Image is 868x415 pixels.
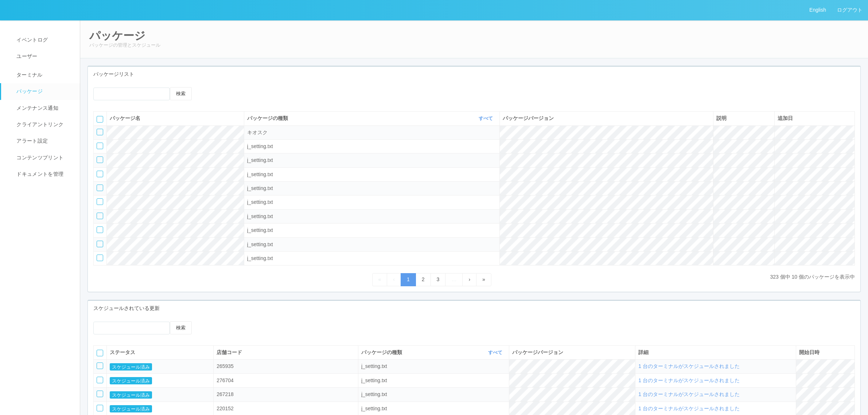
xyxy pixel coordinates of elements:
button: スケジュール済み [110,363,152,371]
a: ドキュメントを管理 [1,166,86,182]
div: スケジュール済み [110,405,210,412]
a: メンテナンス通知 [1,100,86,116]
span: イベントログ [15,37,48,43]
div: ksdpackage.tablefilter.jsetting [247,156,497,164]
div: スケジュール済み [110,391,210,398]
div: スケジュール済み [110,377,210,384]
a: 1 [401,273,416,286]
div: 詳細 [638,349,793,356]
div: ksdpackage.tablefilter.kiosk [247,129,497,136]
span: ドキュメントを管理 [15,171,63,177]
span: 追加日 [778,115,793,121]
div: ksdpackage.tablefilter.jsetting [361,391,506,398]
div: ksdpackage.tablefilter.jsetting [361,362,506,370]
a: すべて [488,350,504,355]
a: すべて [479,116,495,121]
span: クライアントリンク [15,121,63,127]
div: ksdpackage.tablefilter.jsetting [247,255,497,262]
div: 276704 [217,377,282,384]
a: ユーザー [1,48,86,65]
button: 検索 [170,321,192,334]
div: ksdpackage.tablefilter.jsetting [247,241,497,248]
div: ksdpackage.tablefilter.jsetting [247,185,497,192]
div: ksdpackage.tablefilter.jsetting [247,226,497,234]
span: ステータス [110,349,135,355]
span: パッケージバージョン [512,349,563,355]
a: 3 [431,273,446,286]
div: 1 台のターミナルがスケジュールされました [638,405,793,412]
div: ksdpackage.tablefilter.jsetting [361,377,506,384]
a: コンテンツプリント [1,150,86,166]
span: ユーザー [15,53,37,59]
span: 1 台のターミナルがスケジュールされました [638,377,740,383]
span: Next [468,276,470,282]
span: 開始日時 [799,349,820,355]
span: パッケージバージョン [503,115,554,121]
a: パッケージ [1,83,86,100]
div: スケジュールされている更新 [88,301,860,316]
span: 1 台のターミナルがスケジュールされました [638,363,740,369]
p: 323 個中 10 個のパッケージを表示中 [770,273,855,281]
button: スケジュール済み [110,391,152,399]
a: アラート設定 [1,133,86,149]
a: Next [462,273,476,286]
h2: パッケージ [89,30,859,42]
a: クライアントリンク [1,116,86,133]
div: ksdpackage.tablefilter.jsetting [247,171,497,178]
div: スケジュール済み [110,362,210,370]
button: 検索 [170,87,192,100]
span: パッケージの種類 [247,115,290,122]
span: 1 台のターミナルがスケジュールされました [638,406,740,411]
a: 2 [416,273,431,286]
div: ksdpackage.tablefilter.jsetting [361,405,506,412]
span: Last [482,276,485,282]
div: 説明 [716,115,771,122]
a: イベントログ [1,32,86,48]
div: 1 台のターミナルがスケジュールされました [638,391,793,398]
div: 1 台のターミナルがスケジュールされました [638,377,793,384]
div: 220152 [217,405,282,412]
div: 店舗コード [217,349,355,356]
span: アラート設定 [15,138,48,144]
span: パッケージの種類 [361,349,404,356]
span: ターミナル [15,72,43,78]
span: 1 台のターミナルがスケジュールされました [638,391,740,397]
div: 265935 [217,362,282,370]
div: 267218 [217,391,282,398]
a: Last [476,273,491,286]
button: スケジュール済み [110,405,152,412]
div: ksdpackage.tablefilter.jsetting [247,213,497,220]
span: コンテンツプリント [15,155,63,160]
span: メンテナンス通知 [15,105,58,111]
button: すべて [486,349,506,356]
div: パッケージリスト [88,67,860,82]
span: パッケージ名 [110,115,140,121]
div: 1 台のターミナルがスケジュールされました [638,362,793,370]
span: パッケージ [15,88,43,94]
div: ksdpackage.tablefilter.jsetting [247,198,497,206]
p: パッケージの管理とスケジュール [89,42,859,49]
a: ターミナル [1,65,86,83]
button: スケジュール済み [110,377,152,384]
button: すべて [477,115,497,122]
div: ksdpackage.tablefilter.jsetting [247,143,497,150]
